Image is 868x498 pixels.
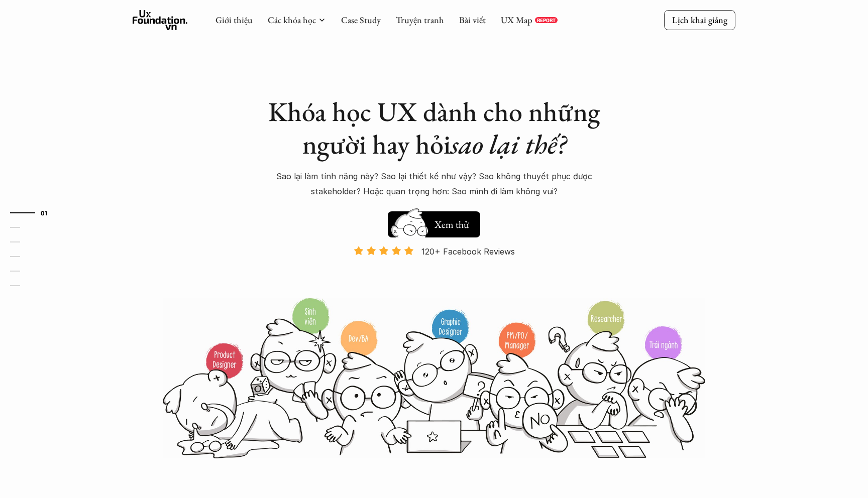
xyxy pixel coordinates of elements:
a: Case Study [341,14,381,26]
a: UX Map [501,14,532,26]
a: Lịch khai giảng [664,10,735,30]
a: Bài viết [459,14,486,26]
a: Truyện tranh [396,14,444,26]
h1: Khóa học UX dành cho những người hay hỏi [258,95,610,161]
h5: Xem thử [433,217,470,231]
p: 120+ Facebook Reviews [421,244,515,259]
a: Xem thử [388,206,480,237]
a: Giới thiệu [215,14,253,26]
em: sao lại thế? [451,127,566,162]
a: Các khóa học [268,14,316,26]
p: REPORT [537,17,556,23]
strong: 01 [41,209,48,216]
a: 120+ Facebook Reviews [345,245,523,296]
p: Sao lại làm tính năng này? Sao lại thiết kế như vậy? Sao không thuyết phục được stakeholder? Hoặc... [258,169,610,199]
p: Lịch khai giảng [672,14,727,26]
a: 01 [10,207,58,219]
